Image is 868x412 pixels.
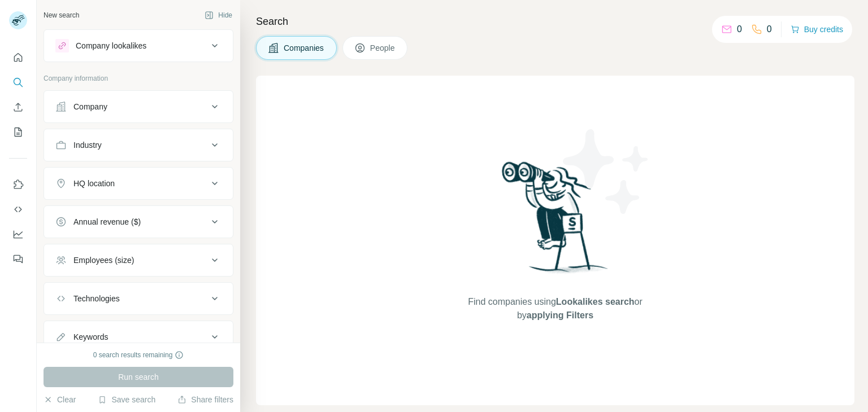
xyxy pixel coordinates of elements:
button: Hide [197,7,240,24]
button: Keywords [44,323,233,350]
div: Annual revenue ($) [73,216,141,227]
div: Technologies [73,293,120,304]
div: 0 search results remaining [93,350,184,360]
span: People [370,42,396,54]
div: New search [44,10,79,20]
h4: Search [256,14,854,29]
button: Employees (size) [44,247,233,274]
p: 0 [767,23,772,36]
button: Company lookalikes [44,32,233,59]
p: 0 [737,23,742,36]
button: My lists [9,122,27,142]
div: Keywords [73,331,108,343]
button: Buy credits [791,21,843,37]
button: Feedback [9,249,27,269]
div: Company lookalikes [76,40,146,51]
button: Use Surfe on LinkedIn [9,174,27,195]
span: Lookalikes search [556,297,635,306]
span: Find companies using or by [465,295,645,322]
button: Search [9,72,27,93]
div: Employees (size) [73,255,134,266]
span: applying Filters [527,310,593,320]
button: HQ location [44,170,233,197]
button: Company [44,93,233,120]
div: HQ location [73,178,115,189]
div: Industry [73,139,102,151]
button: Technologies [44,285,233,312]
p: Company information [44,73,233,84]
button: Annual revenue ($) [44,208,233,235]
button: Enrich CSV [9,97,27,117]
button: Industry [44,132,233,159]
img: Surfe Illustration - Stars [555,121,657,222]
button: Use Surfe API [9,199,27,220]
button: Save search [98,394,155,405]
button: Quick start [9,47,27,68]
button: Dashboard [9,224,27,244]
img: Surfe Illustration - Woman searching with binoculars [497,159,614,284]
button: Share filters [177,394,233,405]
button: Clear [44,394,76,405]
div: Company [73,101,107,112]
span: Companies [284,42,325,54]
